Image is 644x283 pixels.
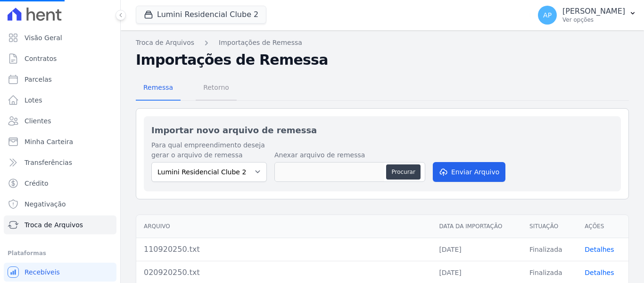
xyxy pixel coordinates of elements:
[25,158,72,167] span: Transferências
[219,38,302,48] a: Importações de Remessa
[431,238,522,261] td: [DATE]
[151,140,267,160] label: Para qual empreendimento deseja gerar o arquivo de remessa
[25,220,83,230] span: Troca de Arquivos
[4,49,116,68] a: Contratos
[151,124,613,137] h2: Importar novo arquivo de remessa
[585,246,614,253] a: Detalhes
[8,248,113,259] div: Plataformas
[4,153,116,172] a: Transferências
[522,238,577,261] td: Finalizada
[198,78,235,97] span: Retorno
[136,215,431,238] th: Arquivo
[136,51,629,69] h2: Importações de Remessa
[25,199,66,209] span: Negativação
[4,132,116,151] a: Minha Carteira
[4,111,116,130] a: Clientes
[136,76,181,101] a: Remessa
[25,267,60,277] span: Recebíveis
[522,215,577,238] th: Situação
[562,16,625,24] p: Ver opções
[543,12,552,18] span: AP
[4,195,116,214] a: Negativação
[144,267,424,278] div: 020920250.txt
[4,263,116,282] a: Recebíveis
[25,179,49,188] span: Crédito
[4,70,116,89] a: Parcelas
[25,116,51,126] span: Clientes
[25,54,57,63] span: Contratos
[136,76,237,101] nav: Tab selector
[431,215,522,238] th: Data da Importação
[274,150,425,160] label: Anexar arquivo de remessa
[4,174,116,193] a: Crédito
[25,33,62,43] span: Visão Geral
[25,75,52,84] span: Parcelas
[4,215,116,234] a: Troca de Arquivos
[585,269,614,276] a: Detalhes
[138,78,179,97] span: Remessa
[136,38,194,48] a: Troca de Arquivos
[4,28,116,47] a: Visão Geral
[4,91,116,110] a: Lotes
[530,2,644,28] button: AP [PERSON_NAME] Ver opções
[562,7,625,16] p: [PERSON_NAME]
[136,38,629,48] nav: Breadcrumb
[25,95,42,105] span: Lotes
[433,162,505,182] button: Enviar Arquivo
[577,215,628,238] th: Ações
[144,244,424,255] div: 110920250.txt
[25,137,73,146] span: Minha Carteira
[136,6,266,24] button: Lumini Residencial Clube 2
[386,164,420,180] button: Procurar
[196,76,237,101] a: Retorno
